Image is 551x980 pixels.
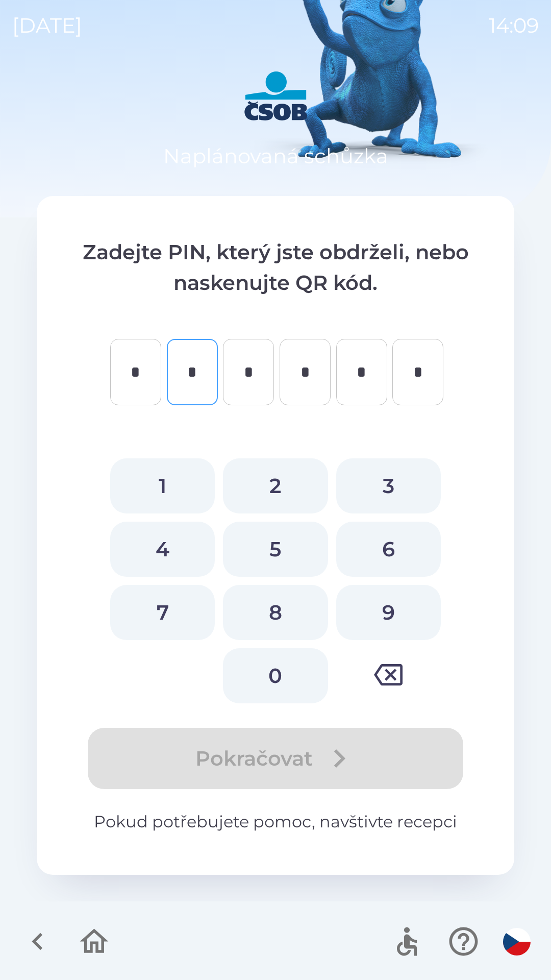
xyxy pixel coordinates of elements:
[336,522,441,577] button: 6
[78,237,473,298] p: Zadejte PIN, který jste obdrželi, nebo naskenujte QR kód.
[489,10,539,41] p: 14:09
[37,71,514,120] img: Logo
[78,810,473,834] p: Pokud potřebujete pomoc, navštivte recepci
[110,585,215,640] button: 7
[110,522,215,577] button: 4
[223,648,328,703] button: 0
[12,10,82,41] p: [DATE]
[503,928,531,955] img: cs flag
[110,458,215,513] button: 1
[163,141,388,171] p: Naplánovaná schůzka
[336,585,441,640] button: 9
[223,458,328,513] button: 2
[223,585,328,640] button: 8
[336,458,441,513] button: 3
[223,522,328,577] button: 5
